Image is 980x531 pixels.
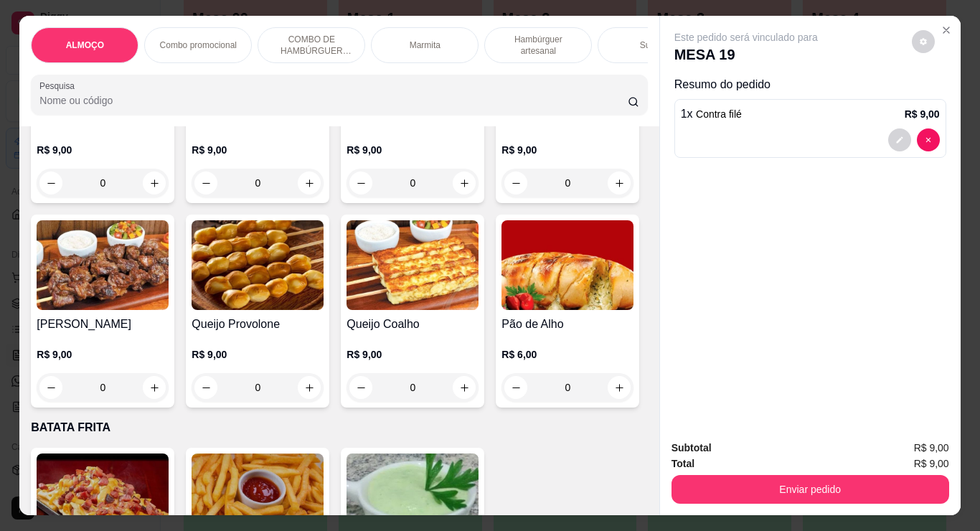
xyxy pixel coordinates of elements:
p: R$ 9,00 [347,143,479,157]
p: R$ 6,00 [501,347,633,362]
button: decrease-product-quantity [194,376,217,399]
h4: [PERSON_NAME] [37,316,169,333]
p: Combo promocional [160,39,237,51]
button: decrease-product-quantity [912,30,935,53]
p: Resumo do pedido [674,76,946,93]
p: R$ 9,00 [905,107,940,121]
img: product-image [37,220,169,310]
p: R$ 9,00 [37,347,169,362]
h4: Queijo Coalho [347,316,479,333]
p: MESA 19 [674,44,818,65]
h4: Pão de Alho [501,316,633,333]
button: increase-product-quantity [298,171,321,194]
p: COMBO DE HAMBÚRGUER ARTESANAL [270,34,353,57]
button: increase-product-quantity [143,376,166,399]
img: product-image [347,220,479,310]
h4: Queijo Provolone [192,316,324,333]
p: Hambúrguer artesanal [496,34,580,57]
span: R$ 9,00 [914,456,949,471]
button: decrease-product-quantity [917,128,940,151]
p: 1 x [681,105,742,123]
p: R$ 9,00 [37,143,169,157]
input: Pesquisa [39,93,628,108]
strong: Subtotal [672,442,712,454]
button: decrease-product-quantity [39,376,62,399]
button: increase-product-quantity [608,171,631,194]
p: BATATA FRITA [31,419,647,436]
p: Sucos [640,39,664,51]
button: increase-product-quantity [143,171,166,194]
button: increase-product-quantity [298,376,321,399]
span: R$ 9,00 [914,440,949,456]
p: Marmita [410,39,440,51]
p: R$ 9,00 [192,347,324,362]
button: increase-product-quantity [608,376,631,399]
button: Close [935,19,958,42]
button: increase-product-quantity [453,171,476,194]
button: decrease-product-quantity [504,171,527,194]
button: increase-product-quantity [453,376,476,399]
button: Enviar pedido [672,475,949,504]
p: R$ 9,00 [192,143,324,157]
p: ALMOÇO [66,39,104,51]
label: Pesquisa [39,80,80,92]
button: decrease-product-quantity [349,171,372,194]
img: product-image [501,220,633,310]
button: decrease-product-quantity [888,128,911,151]
button: decrease-product-quantity [194,171,217,194]
strong: Total [672,458,694,469]
button: decrease-product-quantity [504,376,527,399]
p: R$ 9,00 [347,347,479,362]
button: decrease-product-quantity [39,171,62,194]
button: decrease-product-quantity [349,376,372,399]
p: R$ 9,00 [501,143,633,157]
span: Contra filé [696,108,742,120]
img: product-image [192,220,324,310]
p: Este pedido será vinculado para [674,30,818,44]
